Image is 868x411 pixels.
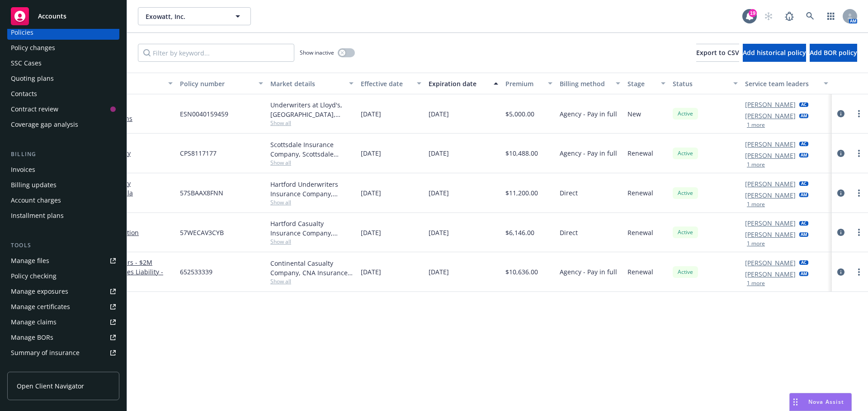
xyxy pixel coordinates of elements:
a: more [854,108,864,119]
div: Contacts [11,87,37,101]
a: circleInformation [835,227,846,238]
div: Manage claims [11,315,57,329]
div: Coverage gap analysis [11,117,78,132]
button: Status [669,73,741,94]
button: 1 more [747,202,765,207]
div: Underwriters at Lloyd's, [GEOGRAPHIC_DATA], [PERSON_NAME] of London, CFC Underwriting, CRC Group [270,100,354,119]
div: Continental Casualty Company, CNA Insurance, RT Specialty Insurance Services, LLC (RSG Specialty,... [270,259,354,277]
span: [DATE] [361,188,381,198]
span: Renewal [627,188,653,198]
a: [PERSON_NAME] [745,179,796,189]
div: Market details [270,79,344,88]
span: Active [676,189,694,197]
div: Manage BORs [11,330,53,345]
span: Show all [270,159,354,166]
div: Billing updates [11,178,57,192]
a: more [854,148,864,159]
div: Summary of insurance [11,346,80,360]
div: Drag to move [790,393,801,411]
div: Service team leaders [745,79,818,88]
div: Premium [505,79,542,88]
span: [DATE] [429,148,449,158]
span: [DATE] [361,148,381,158]
span: Active [676,110,694,118]
span: Direct [560,228,578,237]
span: [DATE] [429,109,449,119]
a: Manage BORs [7,330,119,345]
div: Status [673,79,728,88]
button: Market details [267,73,357,94]
button: 1 more [747,122,765,128]
button: 1 more [747,241,765,246]
div: Policy changes [11,41,55,55]
a: Policy checking [7,269,119,283]
span: Nova Assist [808,398,844,406]
span: Show all [270,199,354,206]
button: Billing method [556,73,624,94]
a: [PERSON_NAME] [745,190,796,200]
a: circleInformation [835,267,846,277]
span: Agency - Pay in full [560,148,617,158]
span: Show all [270,277,354,285]
div: Hartford Casualty Insurance Company, Hartford Insurance Group [270,219,354,238]
button: Stage [624,73,669,94]
span: Add historical policy [743,48,806,57]
div: Billing method [560,79,610,88]
button: Service team leaders [741,73,832,94]
a: [PERSON_NAME] [745,139,796,149]
span: Export to CSV [696,48,739,57]
a: Accounts [7,4,119,29]
span: Show all [270,238,354,245]
a: Manage files [7,254,119,268]
div: Stage [627,79,656,88]
a: [PERSON_NAME] [745,218,796,228]
span: Renewal [627,267,653,277]
input: Filter by keyword... [138,44,294,62]
a: Billing updates [7,178,119,192]
a: Invoices [7,162,119,177]
a: more [854,227,864,238]
a: Account charges [7,193,119,208]
span: Manage exposures [7,284,119,299]
a: circleInformation [835,108,846,119]
div: Manage exposures [11,284,68,299]
a: Policies [7,25,119,40]
span: 57WECAV3CYB [180,228,224,237]
a: Manage certificates [7,300,119,314]
span: [DATE] [429,267,449,277]
span: Agency - Pay in full [560,267,617,277]
div: SSC Cases [11,56,42,70]
a: Start snowing [759,7,778,25]
div: Effective date [361,79,411,88]
div: 19 [749,9,757,17]
div: Policies [11,25,33,40]
span: $6,146.00 [505,228,534,237]
span: CPS8117177 [180,148,217,158]
button: 1 more [747,162,765,167]
a: [PERSON_NAME] [745,100,796,109]
div: Scottsdale Insurance Company, Scottsdale Insurance Company (Nationwide), CRC Group [270,140,354,159]
span: Renewal [627,228,653,237]
span: [DATE] [361,267,381,277]
button: Expiration date [425,73,502,94]
span: 652533339 [180,267,212,277]
a: [PERSON_NAME] [745,230,796,239]
span: 57SBAAX8FNN [180,188,223,198]
a: Summary of insurance [7,346,119,360]
span: Open Client Navigator [17,381,84,391]
div: Policy number [180,79,253,88]
div: Account charges [11,193,61,208]
div: Quoting plans [11,71,54,86]
span: Agency - Pay in full [560,109,617,119]
a: Report a Bug [780,7,798,25]
span: Accounts [38,13,66,20]
span: Show all [270,119,354,127]
a: Policy changes [7,41,119,55]
a: Contacts [7,87,119,101]
a: [PERSON_NAME] [745,111,796,120]
div: Hartford Underwriters Insurance Company, Hartford Insurance Group [270,180,354,199]
a: Installment plans [7,208,119,223]
a: Switch app [822,7,840,25]
span: [DATE] [361,109,381,119]
button: Add BOR policy [810,44,857,62]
